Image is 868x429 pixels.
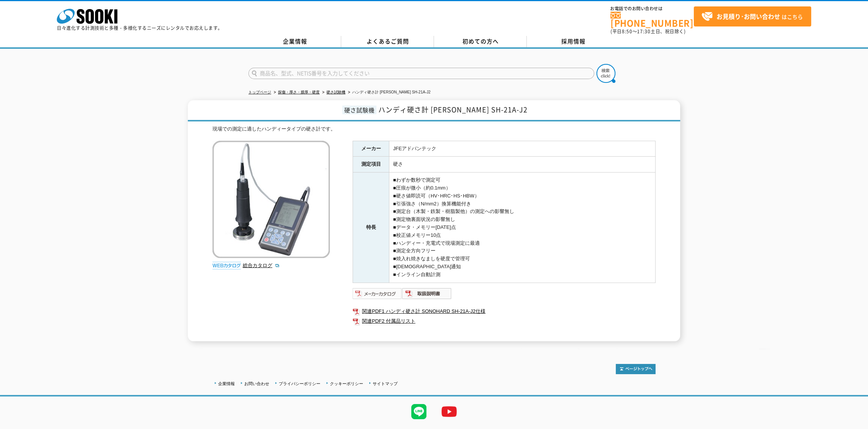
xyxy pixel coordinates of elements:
img: YouTube [434,396,464,427]
a: 初めての方へ [434,36,527,47]
a: お問い合わせ [244,381,269,386]
img: webカタログ [212,262,241,269]
a: トップページ [248,90,271,94]
a: 企業情報 [218,381,235,386]
a: 探傷・厚さ・膜厚・硬度 [278,90,320,94]
a: 関連PDF2 付属品リスト [353,316,656,326]
th: メーカー [353,141,389,157]
span: 硬さ試験機 [342,106,376,114]
span: 初めての方へ [462,37,499,45]
td: ■わずか数秒で測定可 ■圧痕が微小（約0.1mm） ■硬さ値即読可（HV･HRC･HS･HBW） ■引張強さ（N/mm2）換算機能付き ■測定台（木製・鉄製・樹脂製他）の測定への影響無し ■測定... [389,173,656,283]
img: 取扱説明書 [402,288,452,300]
a: サイトマップ [373,381,398,386]
th: 特長 [353,173,389,283]
a: 取扱説明書 [402,292,452,298]
td: JFEアドバンテック [389,141,656,157]
p: 日々進化する計測技術と多種・多様化するニーズにレンタルでお応えします。 [57,26,223,30]
td: 硬さ [389,157,656,173]
a: 採用情報 [527,36,620,47]
a: 硬さ試験機 [326,90,345,94]
span: ハンディ硬さ計 [PERSON_NAME] SH-21A-J2 [378,104,528,115]
a: 総合カタログ [243,263,280,268]
img: LINE [404,396,434,427]
img: トップページへ [616,364,656,374]
div: 現場での測定に適したハンディータイプの硬さ計です。 [212,125,656,133]
a: クッキーポリシー [330,381,363,386]
span: 8:50 [622,28,632,35]
a: 関連PDF1 ハンディ硬さ計 SONOHARD SH-21A-J2仕様 [353,306,656,316]
a: 企業情報 [248,36,341,47]
a: よくあるご質問 [341,36,434,47]
strong: お見積り･お問い合わせ [717,12,780,21]
li: ハンディ硬さ計 [PERSON_NAME] SH-21A-J2 [347,89,431,96]
span: 17:30 [637,28,651,35]
th: 測定項目 [353,157,389,173]
a: お見積り･お問い合わせはこちら [694,6,811,26]
img: ハンディ硬さ計 SONOHARD SH-21A-J2 [212,141,330,258]
span: はこちら [701,11,803,22]
a: メーカーカタログ [353,292,402,298]
img: メーカーカタログ [353,288,402,300]
input: 商品名、型式、NETIS番号を入力してください [248,68,594,79]
a: [PHONE_NUMBER] [610,12,694,27]
span: お電話でのお問い合わせは [610,6,694,11]
span: (平日 ～ 土日、祝日除く) [610,28,685,35]
img: btn_search.png [596,64,615,83]
a: プライバシーポリシー [279,381,320,386]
